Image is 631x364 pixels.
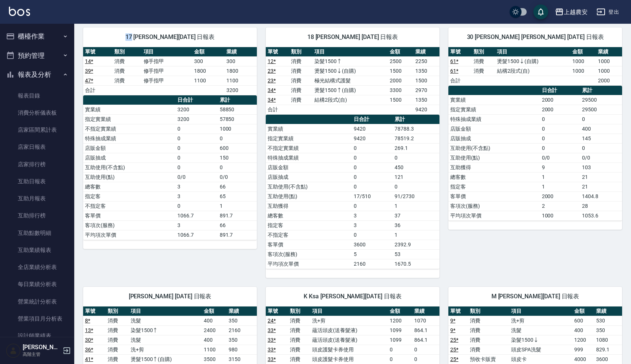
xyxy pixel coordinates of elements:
td: 0/0 [218,172,257,182]
td: 平均項次單價 [448,211,540,220]
td: 指定客 [448,182,540,191]
th: 單號 [83,47,112,57]
th: 累計 [218,95,257,105]
td: 1000 [596,66,622,76]
th: 項目 [313,47,388,57]
td: 修手指甲 [142,66,193,76]
td: 3200 [176,105,218,114]
td: 特殊抽成業績 [83,134,176,143]
td: 互助使用(點) [448,153,540,163]
td: 1070 [412,316,439,325]
td: 1000 [596,56,622,66]
td: 1000 [540,211,581,220]
th: 業績 [596,47,622,57]
td: 總客數 [448,172,540,182]
td: 1000 [570,56,596,66]
td: 消費 [288,345,310,354]
table: a dense table [266,115,439,269]
span: K Ksa [PERSON_NAME][DATE] 日報表 [275,293,431,300]
th: 金額 [570,47,596,57]
button: 櫃檯作業 [3,27,71,46]
td: 蘊活頭皮(送養髮液) [310,325,388,335]
td: 店販抽成 [266,172,352,182]
td: 350 [594,325,622,335]
td: 結構2段式(自) [495,66,570,76]
td: 店販金額 [448,124,540,134]
td: 350 [227,335,257,345]
table: a dense table [83,47,257,95]
span: [PERSON_NAME] [DATE] 日報表 [92,293,248,300]
table: a dense table [448,86,622,221]
td: 客項次(服務) [83,220,176,230]
td: 不指定實業績 [83,124,176,134]
td: 指定實業績 [83,114,176,124]
td: 17/510 [352,191,393,201]
td: 0 [176,163,218,172]
td: 消費 [112,66,142,76]
td: 互助使用(不含點) [266,182,352,191]
td: 9420 [413,105,439,114]
td: 78519.2 [393,134,439,143]
table: a dense table [266,47,439,115]
th: 業績 [413,47,439,57]
td: 29500 [580,105,622,114]
td: 客項次(服務) [448,201,540,211]
td: 2160 [227,325,257,335]
th: 項目 [129,306,202,316]
td: 3200 [225,85,257,95]
td: 2970 [413,85,439,95]
td: 91/2730 [393,191,439,201]
td: 消費 [112,76,142,85]
td: 0 [218,163,257,172]
th: 累計 [580,86,622,95]
td: 1500 [413,76,439,85]
th: 金額 [388,47,414,57]
th: 單號 [448,47,472,57]
td: 平均項次單價 [266,259,352,269]
td: 1100 [192,76,225,85]
td: 平均項次單價 [83,230,176,240]
th: 業績 [412,306,439,316]
td: 0 [352,230,393,240]
td: 78788.3 [393,124,439,134]
td: 不指定客 [266,230,352,240]
td: 1080 [594,335,622,345]
th: 類別 [112,47,142,57]
a: 全店業績分析表 [3,259,71,276]
td: 洗+剪 [310,316,388,325]
td: 3 [176,191,218,201]
td: 0 [176,124,218,134]
td: 洗髮 [509,325,572,335]
td: 400 [580,124,622,134]
td: 客單價 [448,191,540,201]
td: 不指定客 [83,201,176,211]
td: 1500 [388,95,414,105]
td: 消費 [468,325,510,335]
td: 1100 [225,76,257,85]
a: 店家排行榜 [3,156,71,173]
td: 1404.8 [580,191,622,201]
td: 0 [218,134,257,143]
td: 0 [580,143,622,153]
table: a dense table [83,95,257,240]
td: 燙髮1500↓(自購) [313,66,388,76]
td: 指定實業績 [266,134,352,143]
td: 燙髮1500↓(自購) [495,56,570,66]
th: 累計 [393,115,439,124]
td: 36 [393,220,439,230]
td: 400 [202,316,227,325]
td: 總客數 [83,182,176,191]
h5: [PERSON_NAME] [23,344,61,351]
th: 業績 [225,47,257,57]
span: 30 [PERSON_NAME] [PERSON_NAME] [DATE] 日報表 [457,33,613,41]
td: 消費 [472,56,495,66]
td: 1053.6 [580,211,622,220]
td: 客項次(服務) [266,249,352,259]
td: 21 [580,172,622,182]
td: 1800 [225,66,257,76]
td: 1350 [413,95,439,105]
td: 2000 [388,76,414,85]
a: 營業項目月分析表 [3,310,71,327]
td: 頭皮SPA洗髮 [509,345,572,354]
td: 消費 [468,335,510,345]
